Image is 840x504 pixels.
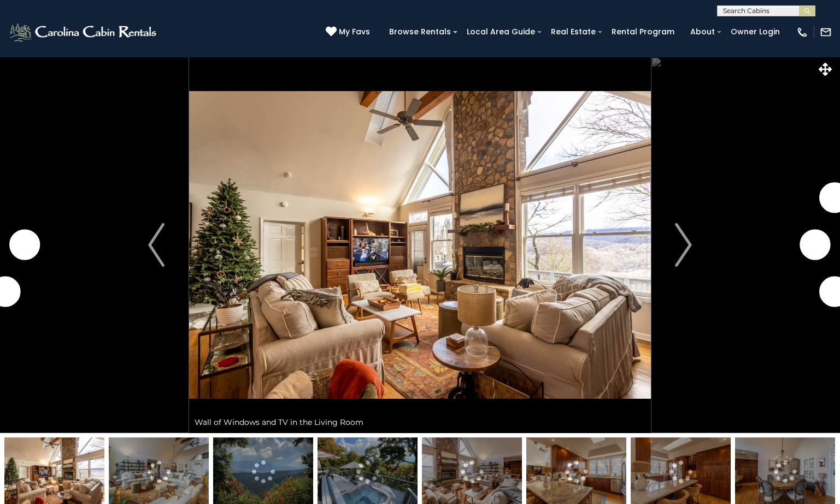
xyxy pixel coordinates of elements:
[148,223,165,267] img: arrow
[606,23,680,40] a: Rental Program
[675,223,692,267] img: arrow
[339,26,370,38] span: My Favs
[725,23,785,40] a: Owner Login
[326,26,373,38] a: My Favs
[545,23,601,40] a: Real Estate
[8,21,160,43] img: White-1-2.png
[796,26,808,38] img: phone-regular-white.png
[384,23,456,40] a: Browse Rentals
[651,57,716,433] button: Next
[685,23,720,40] a: About
[189,411,651,433] div: Wall of Windows and TV in the Living Room
[461,23,541,40] a: Local Area Guide
[820,26,832,38] img: mail-regular-white.png
[124,57,189,433] button: Previous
